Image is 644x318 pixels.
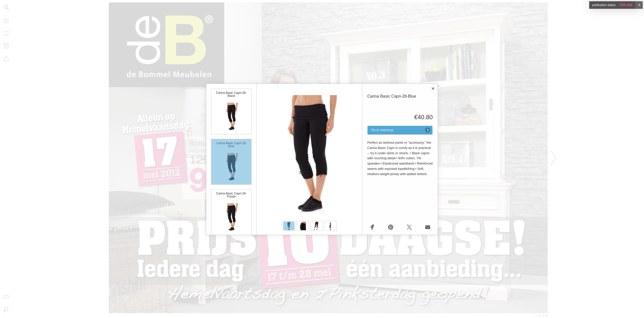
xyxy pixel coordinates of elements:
[367,140,433,177] div: Perfect as workout pants or "accessory," the Carina Basic Capri is comfy as it is practical -- tr...
[214,192,249,198] h1: Carina Basic Capri-28-Purple
[367,126,433,135] a: Go to webshop. Opens in a new tab.
[589,1,635,9] div: offline
[635,1,643,9] a: ✕
[262,95,357,213] img: Image 1 of Carina Basic Capri-28-Blue
[386,222,396,232] a: Pinterest
[404,222,414,232] a: X
[592,3,616,7] span: Publication Status
[367,94,433,109] span: Carina Basic Capri-28-Blue
[367,114,433,121] span: €40.80
[428,84,438,94] button: Close
[214,91,249,97] h1: Carina Basic Capri-28-Black
[423,222,433,232] a: Email
[369,126,423,135] span: Go to webshop
[209,187,254,237] li: Carina Basic Capri-28-Purple
[209,86,254,137] li: Carina Basic Capri-28-Black
[209,137,254,187] li: Carina Basic Capri-28-Blue
[367,222,377,232] a: Facebook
